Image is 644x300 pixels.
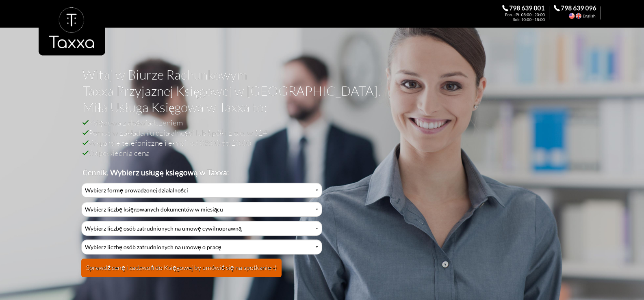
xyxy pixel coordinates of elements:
div: Cennik Usług Księgowych Przyjaznej Księgowej w Biurze Rachunkowym Taxxa [81,183,322,282]
h1: Witaj w Biurze Rachunkowym Taxxa Przyjaznej Księgowej w [GEOGRAPHIC_DATA]. Miła Usługa Księgowa w... [82,67,554,117]
div: Zadzwoń do Księgowej. 798 639 001 [502,5,554,21]
h2: Księgowa z doświadczeniem Pomoc w zakładaniu działalności lub Spółki z o.o. w S24 Wsparcie telefo... [82,117,554,177]
div: Call the Accountant. 798 639 096 [554,5,605,21]
button: Sprawdź cenę i zadzwoń do Księgowej by umówić się na spotkanie:-) [81,259,282,277]
b: Cennik. Wybierz usługę księgową w Taxxa: [82,168,229,177]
